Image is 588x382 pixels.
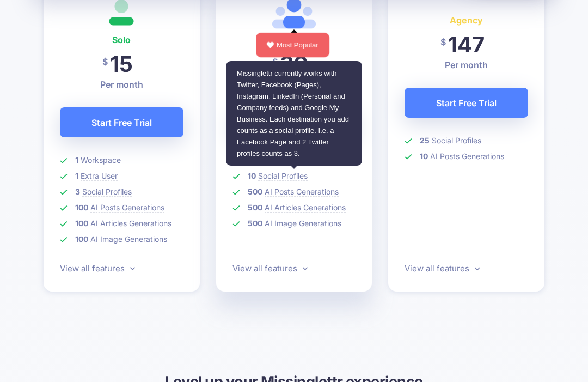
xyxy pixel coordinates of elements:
[75,234,88,244] b: 100
[405,263,480,274] a: View all features
[405,12,528,28] h4: Agency
[420,136,430,145] b: 25
[248,203,262,212] b: 500
[232,263,308,274] a: View all features
[265,219,341,228] span: AI Image Generations
[258,171,308,181] span: Social Profiles
[90,203,164,213] span: AI Posts Generations
[248,219,262,228] b: 500
[265,187,339,197] span: AI Posts Generations
[60,107,183,137] a: Start Free Trial
[110,51,133,77] span: 15
[75,155,78,165] b: 1
[448,31,485,58] span: 147
[102,50,108,74] span: $
[82,187,132,197] span: Social Profiles
[60,78,183,91] p: Per month
[248,187,262,196] b: 500
[232,32,356,48] h4: Pro
[60,263,135,274] a: View all features
[226,61,362,166] div: Missinglettr currently works with Twitter, Facebook (Pages), Instagram, LinkedIn (Personal and Co...
[81,155,121,165] span: Workspace
[430,151,504,161] span: AI Posts Generations
[75,171,78,180] b: 1
[405,88,528,118] a: Start Free Trial
[75,219,88,228] b: 100
[265,203,346,213] span: AI Articles Generations
[405,58,528,71] p: Per month
[440,30,446,54] span: $
[75,203,88,212] b: 100
[90,219,171,228] span: AI Articles Generations
[81,171,118,181] span: Extra User
[248,171,256,180] b: 10
[75,187,80,196] b: 3
[60,32,183,48] h4: Solo
[256,33,329,57] div: Most Popular
[432,136,481,145] span: Social Profiles
[420,151,428,161] b: 10
[90,234,167,244] span: AI Image Generations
